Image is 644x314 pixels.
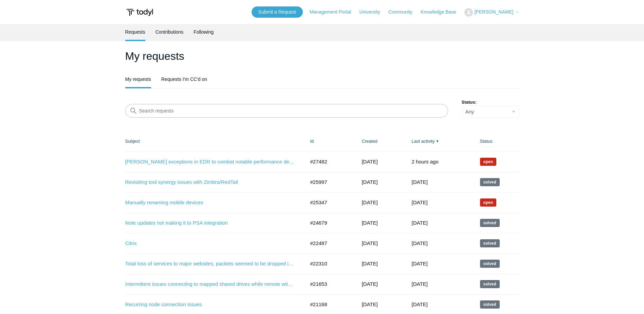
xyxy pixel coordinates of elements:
[362,139,377,144] a: Created
[310,8,358,16] a: Management Portal
[464,8,519,17] button: [PERSON_NAME]
[252,6,303,18] a: Submit a Request
[362,301,378,307] time: 11/04/2024, 15:30
[125,219,295,227] a: Note updates not making it to PSA integration
[480,260,500,268] span: This request has been solved
[125,199,295,207] a: Manually renaming mobile devices
[362,159,378,164] time: 08/15/2025, 12:56
[303,274,355,294] td: #21653
[362,261,378,266] time: 01/10/2025, 09:01
[411,281,427,287] time: 12/30/2024, 10:02
[480,239,500,247] span: This request has been solved
[480,178,500,186] span: This request has been solved
[480,280,500,288] span: This request has been solved
[411,179,427,185] time: 08/05/2025, 11:03
[462,99,519,106] label: Status:
[480,198,497,207] span: We are working on a response for you
[303,172,355,192] td: #25997
[303,213,355,233] td: #24679
[125,104,448,118] input: Search requests
[125,131,303,152] th: Subject
[125,178,295,186] a: Revisiting tool synergy issues with Zimbra/RedTail
[125,280,295,288] a: Intermittent issues connecting to mapped shared drives while remote with on-premis DC/file server
[436,139,439,144] span: ▼
[125,240,295,247] a: Citrix
[362,179,378,185] time: 07/08/2025, 12:43
[303,254,355,274] td: #22310
[362,199,378,205] time: 06/06/2025, 10:36
[125,71,151,87] a: My requests
[480,219,500,227] span: This request has been solved
[362,220,378,226] time: 05/02/2025, 16:38
[125,48,519,64] h1: My requests
[480,300,500,309] span: This request has been solved
[474,9,513,15] span: [PERSON_NAME]
[125,6,154,19] img: Todyl Support Center Help Center home page
[362,281,378,287] time: 12/02/2024, 13:51
[194,24,214,40] a: Following
[411,159,438,164] time: 08/25/2025, 10:45
[362,240,378,246] time: 01/20/2025, 10:16
[125,158,295,166] a: [PERSON_NAME] exceptions in EDR to combat notable performance degradation
[359,8,387,16] a: University
[411,139,435,144] a: Last activity▼
[303,152,355,172] td: #27482
[411,220,427,226] time: 05/27/2025, 10:02
[303,233,355,254] td: #22487
[411,199,427,205] time: 06/06/2025, 16:24
[155,24,184,40] a: Contributions
[411,261,427,266] time: 01/30/2025, 17:02
[161,71,207,87] a: Requests I'm CC'd on
[473,131,519,152] th: Status
[303,131,355,152] th: Id
[411,240,427,246] time: 02/13/2025, 12:02
[411,301,427,307] time: 12/09/2024, 14:03
[125,24,145,40] a: Requests
[480,158,497,166] span: We are working on a response for you
[303,192,355,213] td: #25347
[388,8,419,16] a: Community
[421,8,463,16] a: Knowledge Base
[125,301,295,309] a: Recurring node connection issues
[125,260,295,268] a: Total loss of services to major websites, packets seemed to be dropped in transport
